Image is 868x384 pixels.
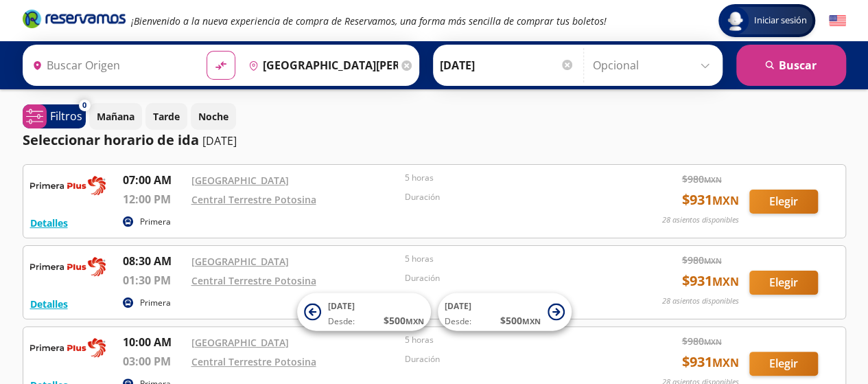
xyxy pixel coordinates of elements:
[123,334,185,350] p: 10:00 AM
[682,190,739,210] span: $ 931
[123,191,185,207] p: 12:00 PM
[23,104,86,128] button: 0Filtros
[82,100,86,111] span: 0
[406,316,424,326] small: MXN
[140,216,171,228] p: Primera
[50,108,82,124] p: Filtros
[191,193,316,206] a: Central Terrestre Potosina
[202,133,237,149] p: [DATE]
[712,355,739,370] small: MXN
[191,255,289,268] a: [GEOGRAPHIC_DATA]
[123,253,185,269] p: 08:30 AM
[593,48,716,82] input: Opcional
[440,48,574,82] input: Elegir Fecha
[749,271,818,295] button: Elegir
[328,315,355,328] span: Desde:
[749,14,812,27] span: Iniciar sesión
[30,297,68,311] button: Detalles
[140,297,171,309] p: Primera
[27,48,196,82] input: Buscar Origen
[23,130,199,150] p: Seleccionar horario de ida
[97,109,134,124] p: Mañana
[438,293,572,331] button: [DATE]Desde:$500MXN
[405,191,612,203] p: Duración
[405,272,612,284] p: Duración
[662,214,739,226] p: 28 asientos disponibles
[682,352,739,372] span: $ 931
[445,300,471,312] span: [DATE]
[500,313,541,328] span: $ 500
[153,109,180,124] p: Tarde
[704,174,722,185] small: MXN
[191,274,316,287] a: Central Terrestre Potosina
[328,300,355,312] span: [DATE]
[405,353,612,365] p: Duración
[704,256,722,266] small: MXN
[736,45,846,86] button: Buscar
[522,316,541,326] small: MXN
[682,253,722,267] span: $ 980
[682,271,739,291] span: $ 931
[405,253,612,265] p: 5 horas
[445,315,471,328] span: Desde:
[23,8,126,29] i: Brand Logo
[704,337,722,347] small: MXN
[384,313,424,328] span: $ 500
[123,172,185,188] p: 07:00 AM
[662,295,739,307] p: 28 asientos disponibles
[30,253,106,280] img: RESERVAMOS
[198,109,228,124] p: Noche
[23,8,126,33] a: Brand Logo
[191,355,316,368] a: Central Terrestre Potosina
[682,172,722,186] span: $ 980
[749,190,818,214] button: Elegir
[243,48,398,82] input: Buscar Destino
[712,274,739,289] small: MXN
[405,334,612,346] p: 5 horas
[89,103,142,130] button: Mañana
[749,352,818,376] button: Elegir
[712,193,739,208] small: MXN
[191,174,289,187] a: [GEOGRAPHIC_DATA]
[191,103,236,130] button: Noche
[131,14,607,27] em: ¡Bienvenido a la nueva experiencia de compra de Reservamos, una forma más sencilla de comprar tus...
[123,272,185,289] p: 01:30 PM
[30,172,106,199] img: RESERVAMOS
[191,336,289,349] a: [GEOGRAPHIC_DATA]
[145,103,187,130] button: Tarde
[123,353,185,370] p: 03:00 PM
[30,216,68,230] button: Detalles
[829,12,846,30] button: English
[405,172,612,184] p: 5 horas
[682,334,722,348] span: $ 980
[30,334,106,361] img: RESERVAMOS
[297,293,431,331] button: [DATE]Desde:$500MXN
